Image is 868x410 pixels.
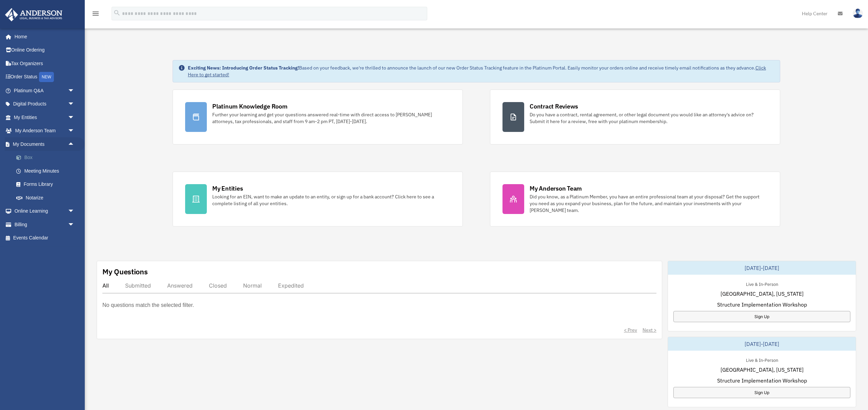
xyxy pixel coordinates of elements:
[68,84,81,98] span: arrow_drop_down
[173,90,463,144] a: Platinum Knowledge Room Further your learning and get your questions answered real-time with dire...
[741,280,784,287] div: Live & In-Person
[5,137,85,151] a: My Documentsarrow_drop_up
[5,70,85,84] a: Order StatusNEW
[68,218,81,232] span: arrow_drop_down
[125,282,151,289] div: Submitted
[9,178,85,191] a: Forms Library
[173,172,463,227] a: My Entities Looking for an EIN, want to make an update to an entity, or sign up for a bank accoun...
[9,191,85,204] a: Notarize
[721,290,804,298] span: [GEOGRAPHIC_DATA], [US_STATE]
[68,137,81,151] span: arrow_drop_up
[9,151,85,164] a: Box
[113,9,121,17] i: search
[209,282,227,289] div: Closed
[68,97,81,111] span: arrow_drop_down
[5,30,81,43] a: Home
[5,57,85,70] a: Tax Organizers
[278,282,304,289] div: Expedited
[92,9,100,18] i: menu
[212,102,288,111] div: Platinum Knowledge Room
[717,300,807,309] span: Structure Implementation Workshop
[668,261,856,275] div: [DATE]-[DATE]
[102,300,194,310] p: No questions match the selected filter.
[717,376,807,385] span: Structure Implementation Workshop
[5,124,85,138] a: My Anderson Teamarrow_drop_down
[102,282,109,289] div: All
[9,164,85,178] a: Meeting Minutes
[673,311,850,322] a: Sign Up
[721,366,804,374] span: [GEOGRAPHIC_DATA], [US_STATE]
[39,72,54,82] div: NEW
[5,43,85,57] a: Online Ordering
[212,111,450,125] div: Further your learning and get your questions answered real-time with direct access to [PERSON_NAM...
[212,193,450,207] div: Looking for an EIN, want to make an update to an entity, or sign up for a bank account? Click her...
[102,267,148,277] div: My Questions
[853,8,863,18] img: User Pic
[490,90,780,144] a: Contract Reviews Do you have a contract, rental agreement, or other legal document you would like...
[68,124,81,138] span: arrow_drop_down
[212,184,243,193] div: My Entities
[668,337,856,351] div: [DATE]-[DATE]
[3,8,64,21] img: Anderson Advisors Platinum Portal
[5,97,85,111] a: Digital Productsarrow_drop_down
[68,111,81,124] span: arrow_drop_down
[530,111,768,125] div: Do you have a contract, rental agreement, or other legal document you would like an attorney's ad...
[5,111,85,124] a: My Entitiesarrow_drop_down
[741,356,784,363] div: Live & In-Person
[188,65,766,78] a: Click Here to get started!
[5,231,85,245] a: Events Calendar
[530,193,768,214] div: Did you know, as a Platinum Member, you have an entire professional team at your disposal? Get th...
[188,64,774,78] div: Based on your feedback, we're thrilled to announce the launch of our new Order Status Tracking fe...
[530,184,582,193] div: My Anderson Team
[188,65,299,71] strong: Exciting News: Introducing Order Status Tracking!
[5,204,85,218] a: Online Learningarrow_drop_down
[5,84,85,97] a: Platinum Q&Aarrow_drop_down
[5,218,85,231] a: Billingarrow_drop_down
[530,102,578,111] div: Contract Reviews
[243,282,262,289] div: Normal
[490,172,780,227] a: My Anderson Team Did you know, as a Platinum Member, you have an entire professional team at your...
[68,204,81,218] span: arrow_drop_down
[167,282,193,289] div: Answered
[673,387,850,398] a: Sign Up
[92,12,100,18] a: menu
